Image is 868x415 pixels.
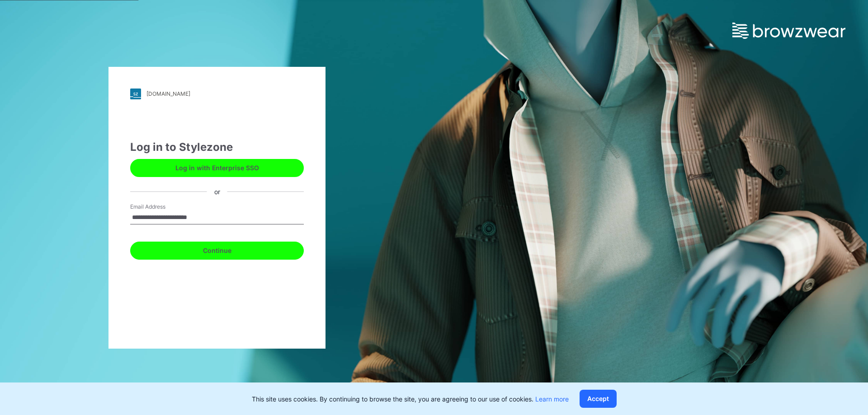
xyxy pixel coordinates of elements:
img: browzwear-logo.e42bd6dac1945053ebaf764b6aa21510.svg [732,23,845,39]
button: Accept [580,390,617,408]
a: Learn more [535,395,569,403]
img: stylezone-logo.562084cfcfab977791bfbf7441f1a819.svg [130,89,141,99]
div: [DOMAIN_NAME] [146,90,190,97]
a: [DOMAIN_NAME] [130,89,304,99]
div: or [207,187,227,196]
label: Email Address [130,203,193,211]
p: This site uses cookies. By continuing to browse the site, you are agreeing to our use of cookies. [252,394,569,404]
button: Continue [130,242,304,260]
button: Log in with Enterprise SSO [130,159,304,177]
div: Log in to Stylezone [130,139,304,155]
